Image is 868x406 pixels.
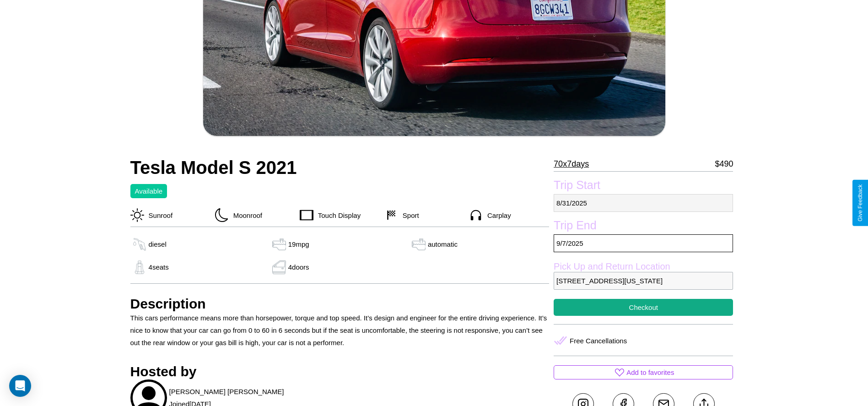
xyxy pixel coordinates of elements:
p: 19 mpg [288,238,309,250]
p: Sunroof [144,209,173,222]
img: gas [130,238,149,251]
p: [PERSON_NAME] [PERSON_NAME] [169,385,284,398]
p: Add to favorites [626,366,674,379]
p: diesel [149,238,167,250]
p: 4 doors [288,261,309,273]
img: gas [270,238,288,251]
button: Add to favorites [554,365,733,379]
img: gas [130,260,149,274]
p: Moonroof [229,209,262,222]
div: Open Intercom Messenger [9,375,31,397]
h2: Tesla Model S 2021 [130,157,550,178]
p: $ 490 [715,157,733,171]
label: Pick Up and Return Location [554,261,733,272]
label: Trip Start [554,179,733,194]
div: Give Feedback [857,184,863,222]
h3: Description [130,296,550,312]
img: gas [410,238,428,251]
p: 8 / 31 / 2025 [554,194,733,212]
img: gas [270,260,288,274]
p: 70 x 7 days [554,157,589,171]
p: Touch Display [313,209,361,222]
p: 9 / 7 / 2025 [554,234,733,252]
p: [STREET_ADDRESS][US_STATE] [554,272,733,290]
p: 4 seats [149,261,169,273]
p: Carplay [483,209,511,222]
p: Sport [398,209,419,222]
p: automatic [428,238,458,250]
h3: Hosted by [130,364,550,379]
button: Checkout [554,299,733,316]
label: Trip End [554,219,733,234]
p: This cars performance means more than horsepower, torque and top speed. It’s design and engineer ... [130,312,550,349]
p: Available [135,185,163,197]
p: Free Cancellations [570,335,627,347]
